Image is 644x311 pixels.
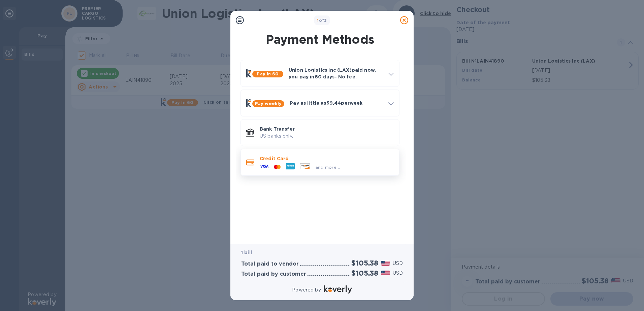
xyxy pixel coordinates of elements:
[351,259,378,267] h2: $105.38
[393,270,403,277] p: USD
[290,100,383,106] p: Pay as little as $9.44 per week
[241,250,252,255] b: 1 bill
[393,260,403,267] p: USD
[381,261,390,266] img: USD
[381,271,390,275] img: USD
[255,101,282,106] b: Pay weekly
[260,155,394,162] p: Credit Card
[260,133,394,140] p: US banks only.
[257,71,279,76] b: Pay in 60
[241,271,306,277] h3: Total paid by customer
[241,261,299,267] h3: Total paid to vendor
[239,32,401,46] h1: Payment Methods
[315,165,340,170] span: and more...
[351,269,378,277] h2: $105.38
[317,18,327,23] b: of 3
[260,126,394,132] p: Bank Transfer
[292,286,321,293] p: Powered by
[324,285,352,293] img: Logo
[289,67,383,80] p: Union Logistics Inc (LAX) paid now, you pay in 60 days - No fee.
[317,18,319,23] span: 1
